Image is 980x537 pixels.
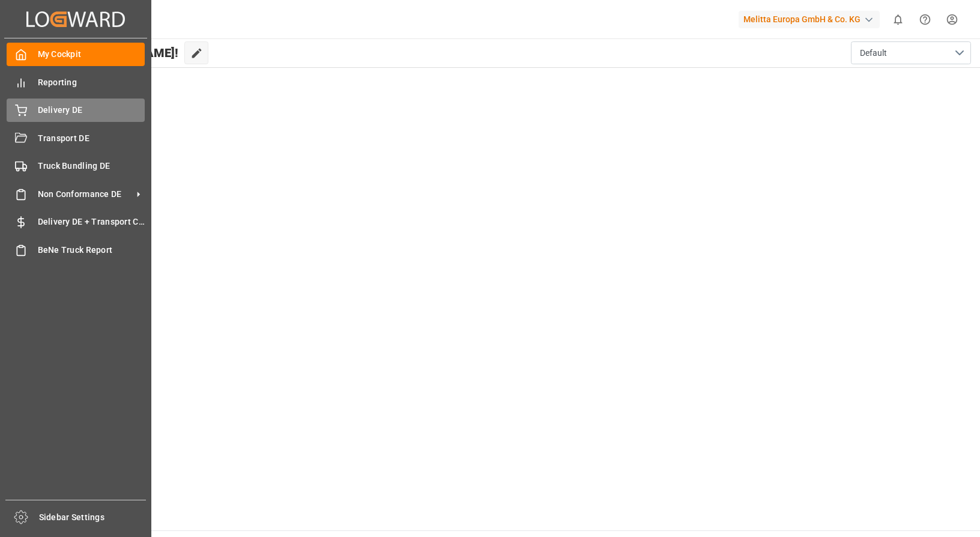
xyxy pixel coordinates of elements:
a: BeNe Truck Report [7,238,145,261]
button: open menu [851,41,971,64]
a: Truck Bundling DE [7,154,145,178]
a: Reporting [7,70,145,94]
span: Transport DE [38,132,145,145]
a: Delivery DE [7,99,145,122]
span: Delivery DE [38,104,145,117]
span: Default [860,47,887,59]
span: Reporting [38,76,145,89]
a: Delivery DE + Transport Cost [7,210,145,234]
span: Delivery DE + Transport Cost [38,216,145,228]
div: Melitta Europa GmbH & Co. KG [739,11,880,28]
button: show 0 new notifications [885,6,912,33]
span: Non Conformance DE [38,188,133,201]
a: Transport DE [7,126,145,150]
button: Help Center [912,6,939,33]
span: BeNe Truck Report [38,244,145,256]
button: Melitta Europa GmbH & Co. KG [739,8,885,31]
span: My Cockpit [38,48,145,61]
a: My Cockpit [7,43,145,66]
span: Sidebar Settings [39,511,147,524]
span: Truck Bundling DE [38,160,145,172]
